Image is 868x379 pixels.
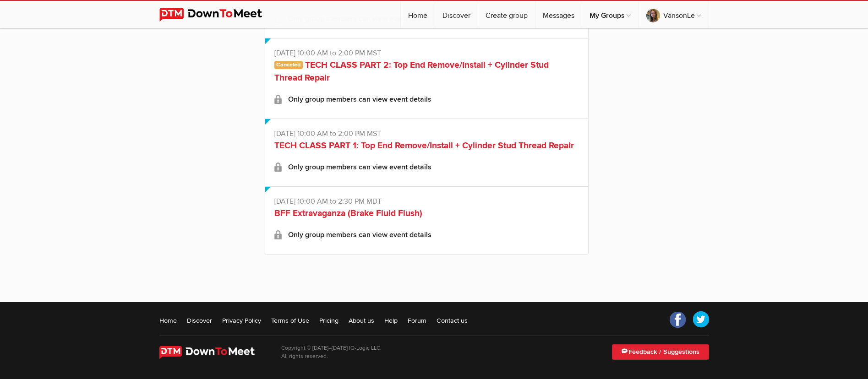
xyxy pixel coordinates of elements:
b: Only group members can view event details [288,94,431,104]
a: Help [384,316,398,325]
img: DownToMeet [159,346,268,359]
b: Only group members can view event details [288,162,431,172]
a: Home [401,1,435,28]
a: Discover [187,316,212,325]
a: Feedback / Suggestions [612,344,709,360]
a: Twitter [693,311,709,328]
p: [DATE] 10:00 AM to 2:00 PM MST [274,128,579,139]
p: [DATE] 10:00 AM to 2:00 PM MST [274,48,579,59]
a: BFF Extravaganza (Brake Fluid Flush) [274,208,422,219]
a: TECH CLASS PART 2: Top End Remove/Install + Cylinder Stud Thread Repair [274,60,549,84]
a: Discover [435,1,478,28]
a: VansonLe [639,1,709,28]
a: Privacy Policy [222,316,261,325]
a: Terms of Use [271,316,309,325]
p: Copyright © [DATE]–[DATE] IQ-Logic LLC. All rights reserved. [281,344,382,361]
a: About us [349,316,374,325]
a: Contact us [437,316,468,325]
span: 21st [328,355,334,359]
a: Create group [478,1,535,28]
a: Forum [408,316,426,325]
p: [DATE] 10:00 AM to 2:30 PM MDT [274,196,579,207]
a: My Groups [582,1,639,28]
span: Canceled [274,61,303,69]
img: DownToMeet [159,8,276,22]
a: TECH CLASS PART 1: Top End Remove/Install + Cylinder Stud Thread Repair [274,140,574,151]
a: Facebook [670,311,686,328]
b: Only group members can view event details [288,230,431,240]
a: Home [159,316,177,325]
a: Pricing [319,316,338,325]
a: Messages [535,1,582,28]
